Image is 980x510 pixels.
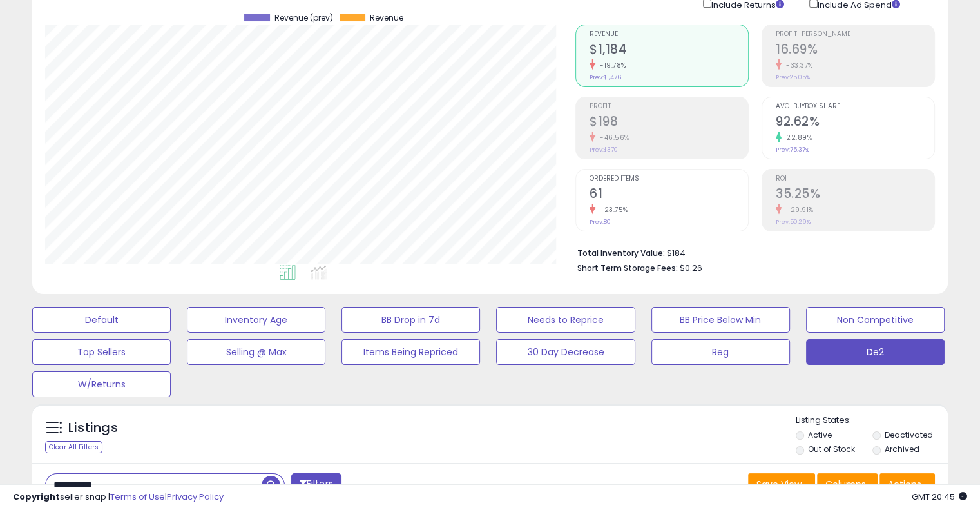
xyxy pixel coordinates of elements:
[782,133,812,142] small: 22.89%
[796,415,948,427] p: Listing States:
[590,146,618,153] small: Prev: $370
[370,14,403,23] span: Revenue
[651,307,790,333] button: BB Price Below Min
[590,175,748,182] span: Ordered Items
[32,371,171,397] button: W/Returns
[808,444,855,455] label: Out of Stock
[590,42,748,59] h2: $1,184
[32,307,171,333] button: Default
[817,473,878,495] button: Columns
[68,419,118,437] h5: Listings
[341,307,480,333] button: BB Drop in 7d
[879,473,935,495] button: Actions
[776,218,811,226] small: Prev: 50.29%
[577,248,665,259] b: Total Inventory Value:
[341,339,480,365] button: Items Being Repriced
[577,244,925,260] li: $184
[884,444,919,455] label: Archived
[590,218,611,226] small: Prev: 80
[13,491,224,504] div: seller snap | |
[13,491,60,503] strong: Copyright
[291,473,341,496] button: Filters
[110,491,165,503] a: Terms of Use
[590,114,748,132] h2: $198
[167,491,224,503] a: Privacy Policy
[782,61,813,70] small: -33.37%
[577,262,678,273] b: Short Term Storage Fees:
[776,42,934,59] h2: 16.69%
[45,441,102,453] div: Clear All Filters
[595,61,626,70] small: -19.78%
[590,31,748,38] span: Revenue
[808,429,832,440] label: Active
[776,146,809,153] small: Prev: 75.37%
[776,103,934,110] span: Avg. Buybox Share
[806,339,945,365] button: De2
[776,114,934,132] h2: 92.62%
[496,339,635,365] button: 30 Day Decrease
[651,339,790,365] button: Reg
[912,491,967,503] span: 2025-08-11 20:45 GMT
[187,307,325,333] button: Inventory Age
[776,31,934,38] span: Profit [PERSON_NAME]
[590,74,621,81] small: Prev: $1,476
[776,74,810,81] small: Prev: 25.05%
[274,14,333,23] span: Revenue (prev)
[782,205,814,215] small: -29.91%
[806,307,945,333] button: Non Competitive
[825,478,866,491] span: Columns
[595,133,629,142] small: -46.56%
[32,339,171,365] button: Top Sellers
[187,339,325,365] button: Selling @ Max
[680,262,702,274] span: $0.26
[748,473,815,495] button: Save View
[776,175,934,182] span: ROI
[496,307,635,333] button: Needs to Reprice
[884,429,932,440] label: Deactivated
[590,186,748,204] h2: 61
[776,186,934,204] h2: 35.25%
[590,103,748,110] span: Profit
[595,205,628,215] small: -23.75%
